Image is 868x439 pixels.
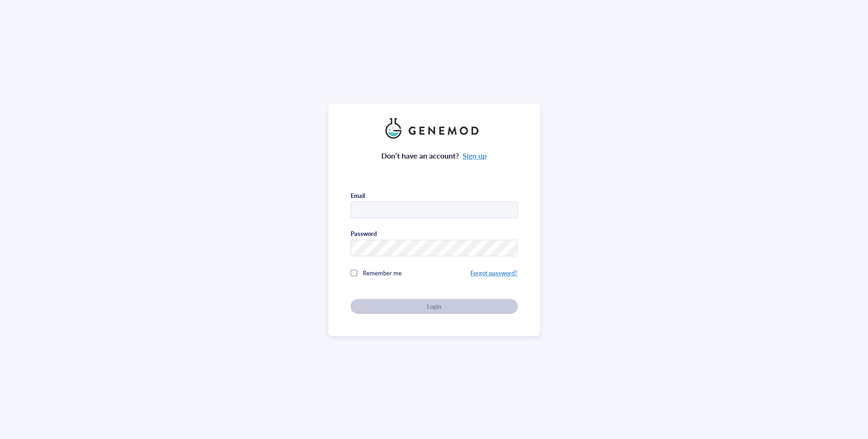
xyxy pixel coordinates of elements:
[363,268,402,277] span: Remember me
[470,268,517,277] a: Forgot password?
[351,229,377,238] div: Password
[385,118,483,139] img: genemod_logo_light-BcqUzbGq.png
[381,150,487,162] div: Don’t have an account?
[463,150,487,161] a: Sign up
[351,191,365,200] div: Email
